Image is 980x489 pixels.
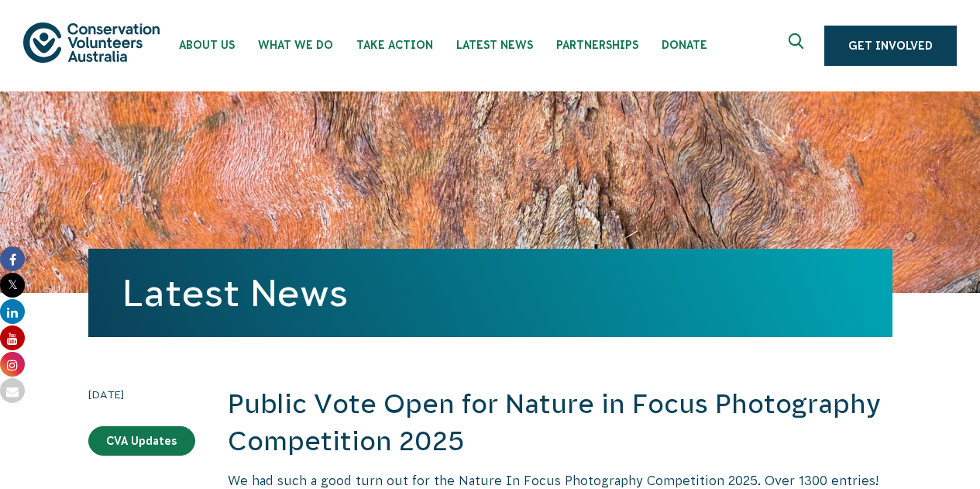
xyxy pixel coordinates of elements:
a: CVA Updates [88,426,195,456]
span: What We Do [258,39,333,51]
span: Donate [662,39,707,51]
span: Partnerships [556,39,638,51]
time: [DATE] [88,386,195,403]
span: Latest News [456,39,533,51]
span: Take Action [356,39,433,51]
span: Expand search box [789,33,808,58]
a: Get Involved [824,26,957,66]
h2: Public Vote Open for Nature in Focus Photography Competition 2025 [228,386,892,460]
img: logo.svg [23,22,160,62]
a: Latest News [122,272,348,314]
button: Expand search box Close search box [779,27,817,64]
span: About Us [179,39,235,51]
